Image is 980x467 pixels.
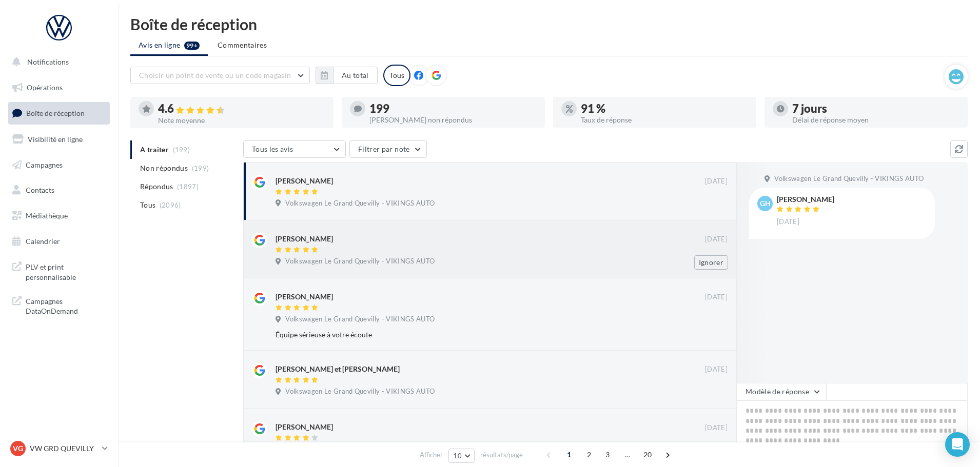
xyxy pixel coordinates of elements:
div: [PERSON_NAME] [276,176,333,186]
button: Au total [316,67,378,84]
a: PLV et print personnalisable [6,256,112,286]
div: Boîte de réception [130,16,968,32]
span: Médiathèque [26,211,68,220]
a: VG VW GRD QUEVILLY [8,439,110,458]
a: Boîte de réception [6,102,112,124]
span: Répondus [140,181,173,192]
span: Calendrier [26,237,60,246]
span: Commentaires [218,40,267,49]
p: VW GRD QUEVILLY [30,443,98,454]
button: Filtrer par note [349,140,427,158]
button: Au total [333,67,378,84]
div: Taux de réponse [581,116,748,124]
span: [DATE] [705,365,728,374]
a: Médiathèque [6,205,112,227]
span: (199) [192,164,209,172]
a: Visibilité en ligne [6,129,112,150]
span: [DATE] [777,217,799,227]
span: résultats/page [480,450,523,460]
button: Tous les avis [243,140,346,158]
span: PLV et print personnalisable [26,260,106,282]
div: Open Intercom Messenger [945,432,970,457]
button: Ignorer [694,255,728,270]
a: Opérations [6,77,112,98]
span: Campagnes [26,160,63,169]
span: Boîte de réception [26,109,85,117]
span: 10 [453,452,462,460]
div: [PERSON_NAME] non répondus [369,116,537,124]
div: 91 % [581,103,748,114]
span: Notifications [27,57,69,66]
a: Campagnes DataOnDemand [6,290,112,320]
span: Non répondus [140,163,188,173]
span: Tous [140,200,155,210]
span: Volkswagen Le Grand Quevilly - VIKINGS AUTO [285,315,435,324]
button: 10 [448,449,475,463]
a: Campagnes [6,154,112,176]
span: GH [760,198,771,209]
span: [DATE] [705,423,728,433]
span: [DATE] [705,177,728,186]
span: (2096) [160,201,181,209]
span: Contacts [26,186,54,194]
span: 3 [599,446,616,463]
div: Délai de réponse moyen [792,116,959,124]
span: Tous les avis [252,145,293,153]
div: Tous [383,65,410,86]
span: [DATE] [705,235,728,244]
span: 2 [581,446,597,463]
span: ... [619,446,636,463]
span: Volkswagen Le Grand Quevilly - VIKINGS AUTO [285,199,435,208]
span: (1897) [177,182,199,191]
span: 1 [561,446,577,463]
span: VG [13,443,23,454]
span: Campagnes DataOnDemand [26,294,106,316]
span: Opérations [27,83,63,92]
div: Équipe sérieuse à votre écoute [276,330,661,340]
a: Calendrier [6,231,112,252]
span: Afficher [420,450,443,460]
div: 7 jours [792,103,959,114]
button: Modèle de réponse [737,383,826,400]
span: Visibilité en ligne [28,135,83,144]
div: 199 [369,103,537,114]
span: Choisir un point de vente ou un code magasin [139,71,291,79]
div: Note moyenne [158,117,325,124]
div: [PERSON_NAME] [777,196,834,203]
span: Volkswagen Le Grand Quevilly - VIKINGS AUTO [285,257,435,266]
div: [PERSON_NAME] [276,292,333,302]
button: Choisir un point de vente ou un code magasin [130,67,310,84]
button: Notifications [6,51,108,73]
div: [PERSON_NAME] et [PERSON_NAME] [276,364,400,374]
span: 20 [639,446,656,463]
span: Volkswagen Le Grand Quevilly - VIKINGS AUTO [285,387,435,396]
div: 4.6 [158,103,325,115]
span: [DATE] [705,293,728,302]
div: [PERSON_NAME] [276,234,333,244]
a: Contacts [6,179,112,201]
div: [PERSON_NAME] [276,422,333,432]
span: Volkswagen Le Grand Quevilly - VIKINGS AUTO [774,174,924,184]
